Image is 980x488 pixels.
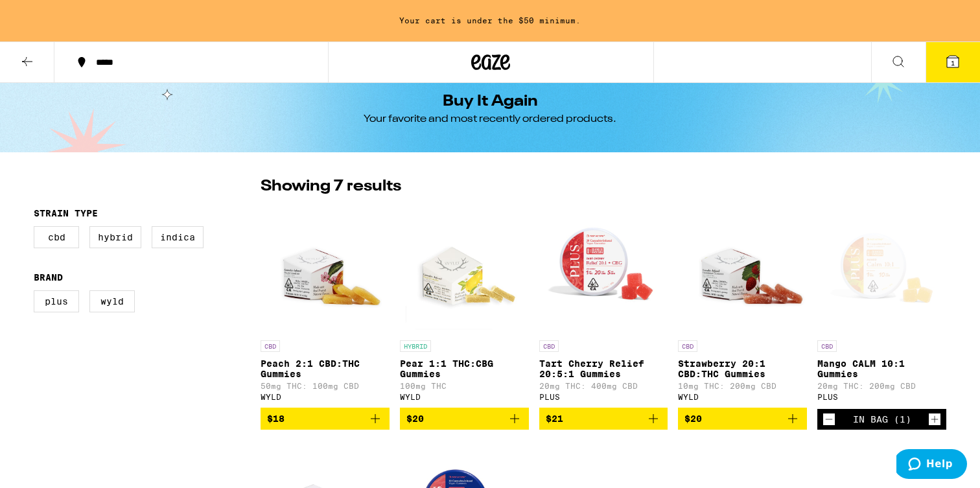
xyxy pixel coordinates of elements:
[261,358,390,379] p: Peach 2:1 CBD:THC Gummies
[817,358,946,379] p: Mango CALM 10:1 Gummies
[400,358,529,379] p: Pear 1:1 THC:CBG Gummies
[684,413,702,424] span: $20
[951,59,955,67] span: 1
[400,408,529,430] button: Add to bag
[817,382,946,390] p: 20mg THC: 200mg CBD
[822,413,835,426] button: Decrement
[678,204,807,334] img: WYLD - Strawberry 20:1 CBD:THC Gummies
[261,340,280,352] p: CBD
[539,393,668,401] div: PLUS
[896,449,967,482] iframe: Opens a widget where you can find more information
[34,290,79,312] label: PLUS
[678,393,807,401] div: WYLD
[678,204,807,408] a: Open page for Strawberry 20:1 CBD:THC Gummies from WYLD
[400,382,529,390] p: 100mg THC
[539,204,668,408] a: Open page for Tart Cherry Relief 20:5:1 Gummies from PLUS
[400,204,529,408] a: Open page for Pear 1:1 THC:CBG Gummies from WYLD
[261,204,390,408] a: Open page for Peach 2:1 CBD:THC Gummies from WYLD
[364,112,616,126] div: Your favorite and most recently ordered products.
[89,290,135,312] label: WYLD
[261,408,390,430] button: Add to bag
[267,413,285,424] span: $18
[539,340,559,352] p: CBD
[406,413,424,424] span: $20
[34,272,63,283] legend: Brand
[928,413,941,426] button: Increment
[853,414,911,424] div: In Bag (1)
[539,204,668,334] img: PLUS - Tart Cherry Relief 20:5:1 Gummies
[152,226,204,248] label: Indica
[678,358,807,379] p: Strawberry 20:1 CBD:THC Gummies
[261,393,390,401] div: WYLD
[539,382,668,390] p: 20mg THC: 400mg CBD
[678,382,807,390] p: 10mg THC: 200mg CBD
[443,94,538,110] h1: Buy It Again
[261,204,390,334] img: WYLD - Peach 2:1 CBD:THC Gummies
[261,176,401,198] p: Showing 7 results
[539,408,668,430] button: Add to bag
[678,340,697,352] p: CBD
[817,393,946,401] div: PLUS
[539,358,668,379] p: Tart Cherry Relief 20:5:1 Gummies
[34,226,79,248] label: CBD
[400,393,529,401] div: WYLD
[546,413,563,424] span: $21
[261,382,390,390] p: 50mg THC: 100mg CBD
[34,208,98,218] legend: Strain Type
[89,226,141,248] label: Hybrid
[400,340,431,352] p: HYBRID
[678,408,807,430] button: Add to bag
[817,340,837,352] p: CBD
[400,204,529,334] img: WYLD - Pear 1:1 THC:CBG Gummies
[817,204,946,409] a: Open page for Mango CALM 10:1 Gummies from PLUS
[926,42,980,82] button: 1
